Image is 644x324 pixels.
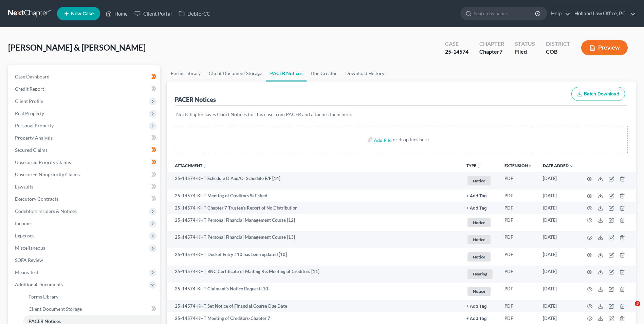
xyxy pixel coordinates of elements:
a: PACER Notices [266,65,307,82]
td: PDF [499,283,537,300]
span: Notice [467,235,491,244]
div: Status [515,40,535,48]
span: Unsecured Nonpriority Claims [15,172,80,177]
div: Chapter [479,40,504,48]
button: + Add Tag [466,304,487,309]
td: PDF [499,214,537,231]
td: [DATE] [537,248,579,266]
td: PDF [499,172,537,190]
a: + Add Tag [466,303,494,309]
span: Notice [467,218,491,227]
td: PDF [499,300,537,312]
div: Case [445,40,468,48]
a: Forms Library [23,291,160,303]
a: SOFA Review [10,254,160,266]
button: Preview [581,40,628,55]
a: Attachmentunfold_more [175,163,206,168]
span: Property Analysis [15,135,53,141]
td: [DATE] [537,300,579,312]
a: Property Analysis [10,132,160,144]
a: Case Dashboard [10,71,160,83]
td: PDF [499,266,537,283]
span: Lawsuits [15,184,33,190]
a: Notice [466,286,494,297]
a: Unsecured Nonpriority Claims [10,168,160,181]
span: Expenses [15,233,34,238]
span: 7 [499,48,502,55]
td: 25-14574-KHT Set Notice of Financial Course Due Date [167,300,461,312]
div: 25-14574 [445,48,468,56]
a: Holland Law Office, P.C. [571,7,636,20]
td: 25-14574-KHT Meeting of Creditors Satisfied [167,190,461,202]
span: PACER Notices [29,318,61,324]
span: Executory Contracts [15,196,58,202]
span: Income [15,220,31,226]
span: Additional Documents [15,282,63,287]
a: Download History [341,65,388,82]
div: District [546,40,570,48]
a: Notice [466,234,494,245]
td: PDF [499,248,537,266]
span: Credit Report [15,86,44,92]
span: [PERSON_NAME] & [PERSON_NAME] [8,42,146,52]
div: Chapter [479,48,504,56]
button: + Add Tag [466,317,487,321]
a: DebtorCC [175,7,214,20]
span: Personal Property [15,123,54,128]
p: NextChapter saves Court Notices for this case from PACER and attaches them here. [176,111,626,118]
a: + Add Tag [466,315,494,322]
td: 25-14574-KHT Chapter 7 Trustee's Report of No Distribution [167,202,461,214]
a: Client Portal [131,7,175,20]
a: Notice [466,251,494,263]
div: PACER Notices [175,95,216,104]
a: + Add Tag [466,193,494,199]
a: Forms Library [167,65,205,82]
td: 25-14574-KHT Personal Financial Management Course [12] [167,214,461,231]
a: Credit Report [10,83,160,95]
td: 25-14574-KHT Personal Financial Management Course [13] [167,231,461,249]
td: 25-14574-KHT Claimant's Notice Request [10] [167,283,461,300]
span: Miscellaneous [15,245,45,251]
div: Filed [515,48,535,56]
span: Means Test [15,269,38,275]
td: 25-14574-KHT BNC Certificate of Mailing Re: Meeting of Creditors [11] [167,266,461,283]
td: PDF [499,202,537,214]
span: Secured Claims [15,147,48,153]
div: or drop files here [393,136,429,143]
a: Home [102,7,131,20]
td: [DATE] [537,202,579,214]
td: PDF [499,231,537,249]
a: Client Document Storage [205,65,266,82]
input: Search by name... [474,7,536,20]
span: Notice [467,252,491,262]
span: 3 [635,301,640,306]
span: New Case [71,11,94,16]
a: Unsecured Priority Claims [10,156,160,168]
td: 25-14574-KHT Schedule D And/Or Schedule E/F [14] [167,172,461,190]
a: Secured Claims [10,144,160,156]
a: Executory Contracts [10,193,160,205]
span: Unsecured Priority Claims [15,159,71,165]
i: unfold_more [476,164,480,168]
td: [DATE] [537,283,579,300]
td: [DATE] [537,190,579,202]
a: Lawsuits [10,181,160,193]
span: Case Dashboard [15,74,50,79]
button: Batch Download [571,87,625,101]
a: Client Document Storage [23,303,160,315]
span: Batch Download [584,91,619,97]
i: unfold_more [202,164,206,168]
td: [DATE] [537,172,579,190]
td: [DATE] [537,266,579,283]
td: PDF [499,190,537,202]
span: Real Property [15,110,44,116]
a: Notice [466,217,494,228]
button: TYPEunfold_more [466,164,480,168]
span: Notice [467,176,491,185]
td: [DATE] [537,231,579,249]
span: Client Document Storage [29,306,82,312]
a: Notice [466,175,494,186]
a: Date Added expand_more [543,163,573,168]
span: Notice [467,287,491,296]
iframe: Intercom live chat [621,301,637,317]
